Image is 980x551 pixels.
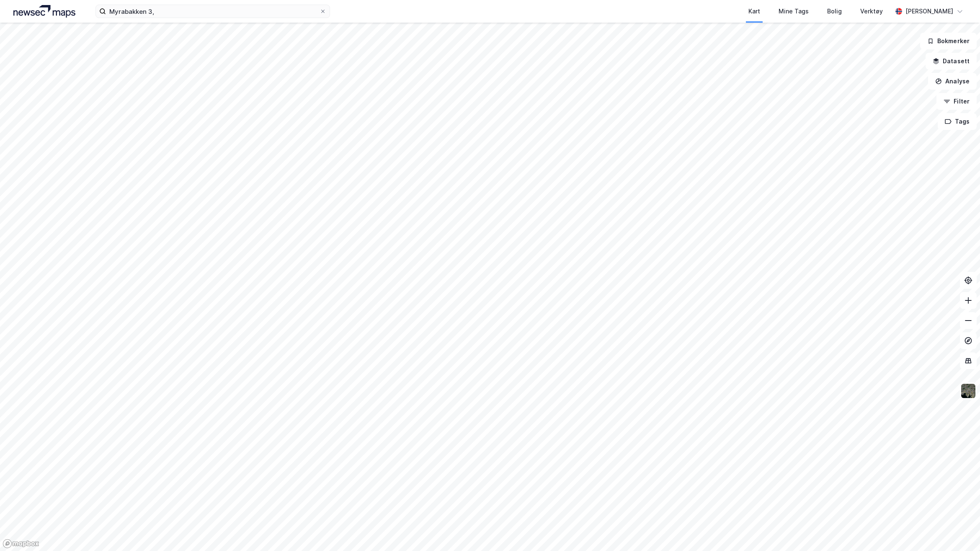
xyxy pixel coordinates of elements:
[960,383,976,399] img: 9k=
[827,6,842,16] div: Bolig
[928,73,977,90] button: Analyse
[860,6,883,16] div: Verktøy
[779,6,809,16] div: Mine Tags
[748,6,760,16] div: Kart
[920,33,977,49] button: Bokmerker
[938,511,980,551] iframe: Chat Widget
[106,5,320,18] input: Søk på adresse, matrikkel, gårdeiere, leietakere eller personer
[926,53,977,70] button: Datasett
[938,113,977,130] button: Tags
[905,6,953,16] div: [PERSON_NAME]
[3,539,39,548] a: Mapbox homepage
[13,5,75,18] img: logo.a4113a55bc3d86da70a041830d287a7e.svg
[938,511,980,551] div: Kontrollprogram for chat
[936,93,977,110] button: Filter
